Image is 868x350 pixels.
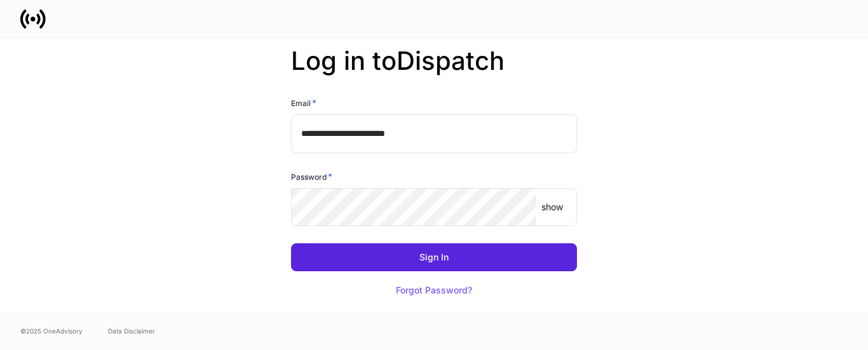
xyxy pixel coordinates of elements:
button: Sign In [291,243,577,271]
div: Sign In [419,253,449,262]
h2: Log in to Dispatch [291,46,577,97]
p: show [541,201,563,213]
div: Forgot Password? [396,286,472,295]
h6: Password [291,170,332,183]
button: Forgot Password? [380,276,488,304]
span: © 2025 OneAdvisory [20,326,83,336]
h6: Email [291,97,316,109]
a: Data Disclaimer [108,326,155,336]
